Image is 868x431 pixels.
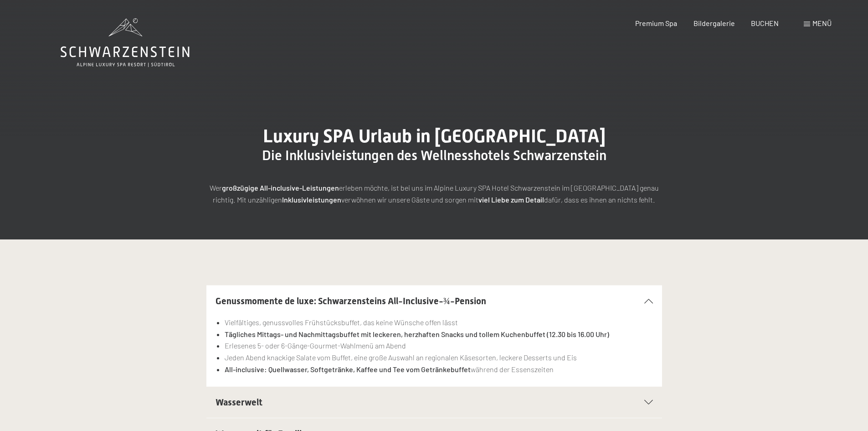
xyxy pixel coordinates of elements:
[216,397,262,408] span: Wasserwelt
[225,340,652,352] li: Erlesenes 5- oder 6-Gänge-Gourmet-Wahlmenü am Abend
[282,195,341,204] strong: Inklusivleistungen
[222,183,339,192] strong: großzügige All-inclusive-Leistungen
[751,19,779,27] a: BUCHEN
[225,352,652,363] li: Jeden Abend knackige Salate vom Buffet, eine große Auswahl an regionalen Käsesorten, leckere Dess...
[225,365,471,374] strong: All-inclusive: Quellwasser, Softgetränke, Kaffee und Tee vom Getränkebuffet
[812,19,832,27] span: Menü
[216,296,486,306] span: Genussmomente de luxe: Schwarzensteins All-Inclusive-¾-Pension
[262,147,606,163] span: Die Inklusivleistungen des Wellnesshotels Schwarzenstein
[225,317,652,328] li: Vielfältiges, genussvolles Frühstücksbuffet, das keine Wünsche offen lässt
[263,125,606,147] span: Luxury SPA Urlaub in [GEOGRAPHIC_DATA]
[225,330,609,338] strong: Tägliches Mittags- und Nachmittagsbuffet mit leckeren, herzhaften Snacks und tollem Kuchenbuffet ...
[225,363,652,375] li: während der Essenszeiten
[693,19,735,27] a: Bildergalerie
[206,182,662,205] p: Wer erleben möchte, ist bei uns im Alpine Luxury SPA Hotel Schwarzenstein im [GEOGRAPHIC_DATA] ge...
[478,195,544,204] strong: viel Liebe zum Detail
[635,19,677,27] a: Premium Spa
